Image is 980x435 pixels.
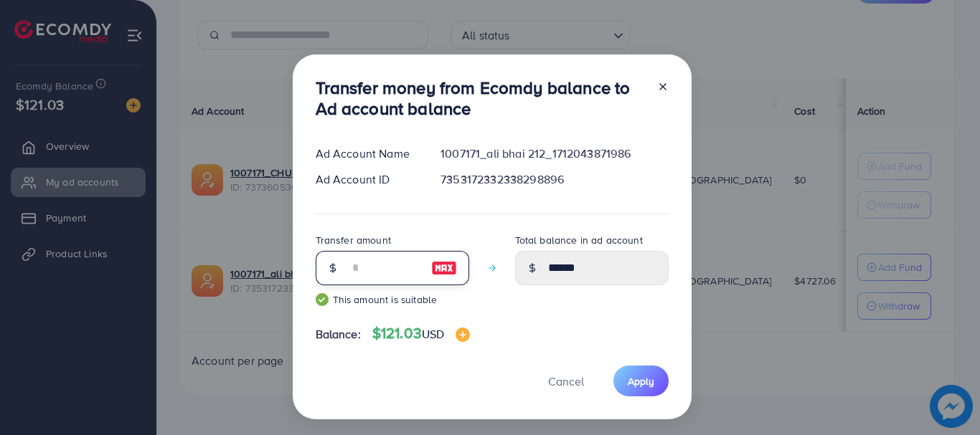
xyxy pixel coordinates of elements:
small: This amount is suitable [316,292,469,307]
button: Cancel [530,365,602,396]
img: guide [316,293,329,306]
h3: Transfer money from Ecomdy balance to Ad account balance [316,77,646,119]
label: Total balance in ad account [515,233,643,247]
div: Ad Account ID [304,171,430,188]
h4: $121.03 [372,325,471,343]
img: image [431,259,457,277]
button: Apply [613,365,669,396]
div: 7353172332338298896 [429,171,679,188]
span: Apply [628,374,654,388]
div: 1007171_ali bhai 212_1712043871986 [429,145,679,162]
div: Ad Account Name [304,145,430,162]
img: image [456,328,470,342]
span: Balance: [316,326,361,343]
span: Cancel [548,373,584,389]
span: USD [422,326,444,342]
label: Transfer amount [316,233,391,247]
